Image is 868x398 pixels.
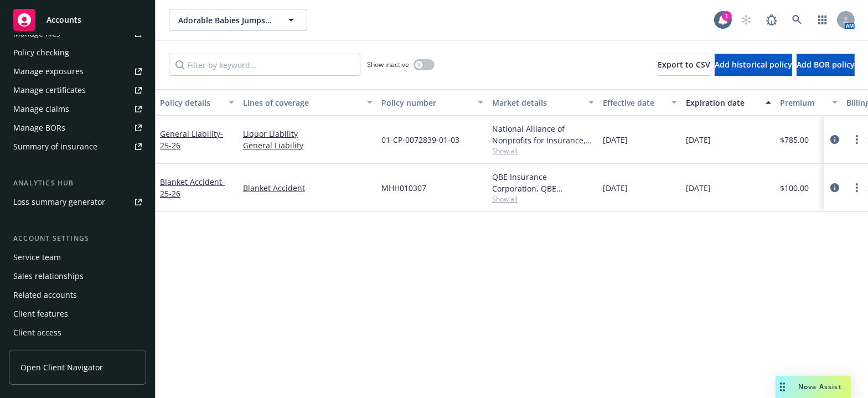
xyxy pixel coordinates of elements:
[156,89,239,116] button: Policy details
[178,14,274,26] span: Adorable Babies Jumpstart Corporation
[658,59,710,70] span: Export to CSV
[9,81,146,99] a: Manage certificates
[243,182,373,194] a: Blanket Accident
[658,54,710,76] button: Export to CSV
[488,89,598,116] button: Market details
[9,63,146,80] a: Manage exposures
[492,146,594,156] span: Show all
[780,134,809,146] span: $785.00
[850,181,864,194] a: more
[9,193,146,211] a: Loss summary generator
[735,9,757,31] a: Start snowing
[780,97,825,108] div: Premium
[367,60,409,69] span: Show inactive
[13,305,68,323] div: Client features
[681,89,776,116] button: Expiration date
[9,100,146,118] a: Manage claims
[169,9,307,31] button: Adorable Babies Jumpstart Corporation
[243,139,373,151] a: General Liability
[169,54,360,76] input: Filter by keyword...
[243,97,360,108] div: Lines of coverage
[798,382,842,391] span: Nova Assist
[603,182,628,194] span: [DATE]
[9,119,146,137] a: Manage BORs
[381,134,459,146] span: 01-CP-0072839-01-03
[686,182,711,194] span: [DATE]
[797,54,855,76] button: Add BOR policy
[381,97,471,108] div: Policy number
[828,181,841,194] a: circleInformation
[9,286,146,304] a: Related accounts
[13,267,84,285] div: Sales relationships
[850,133,864,146] a: more
[243,128,373,139] a: Liquor Liability
[492,97,582,108] div: Market details
[13,81,86,99] div: Manage certificates
[686,134,711,146] span: [DATE]
[715,54,792,76] button: Add historical policy
[776,89,842,116] button: Premium
[160,128,223,151] a: General Liability
[9,305,146,323] a: Client features
[603,97,665,108] div: Effective date
[377,89,488,116] button: Policy number
[786,9,808,31] a: Search
[13,286,77,304] div: Related accounts
[9,178,146,189] div: Analytics hub
[9,267,146,285] a: Sales relationships
[239,89,377,116] button: Lines of coverage
[492,123,594,146] div: National Alliance of Nonprofits for Insurance, Inc., Nonprofits Insurance Alliance of [US_STATE],...
[13,100,69,118] div: Manage claims
[797,59,855,70] span: Add BOR policy
[13,193,105,211] div: Loss summary generator
[9,324,146,342] a: Client access
[9,138,146,156] a: Summary of insurance
[598,89,681,116] button: Effective date
[828,133,841,146] a: circleInformation
[13,44,69,61] div: Policy checking
[776,376,851,398] button: Nova Assist
[812,9,834,31] a: Switch app
[780,182,809,194] span: $100.00
[603,134,628,146] span: [DATE]
[20,361,103,373] span: Open Client Navigator
[722,11,732,21] div: 1
[13,63,84,80] div: Manage exposures
[13,138,97,156] div: Summary of insurance
[46,15,81,24] span: Accounts
[160,97,222,108] div: Policy details
[715,59,792,70] span: Add historical policy
[160,177,225,199] a: Blanket Accident
[761,9,783,31] a: Report a Bug
[9,233,146,244] div: Account settings
[9,44,146,61] a: Policy checking
[13,249,61,266] div: Service team
[492,171,594,194] div: QBE Insurance Corporation, QBE Insurance Group
[492,194,594,204] span: Show all
[13,119,65,137] div: Manage BORs
[686,97,759,108] div: Expiration date
[13,324,61,342] div: Client access
[9,249,146,266] a: Service team
[776,376,789,398] div: Drag to move
[381,182,426,194] span: MHH010307
[9,4,146,35] a: Accounts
